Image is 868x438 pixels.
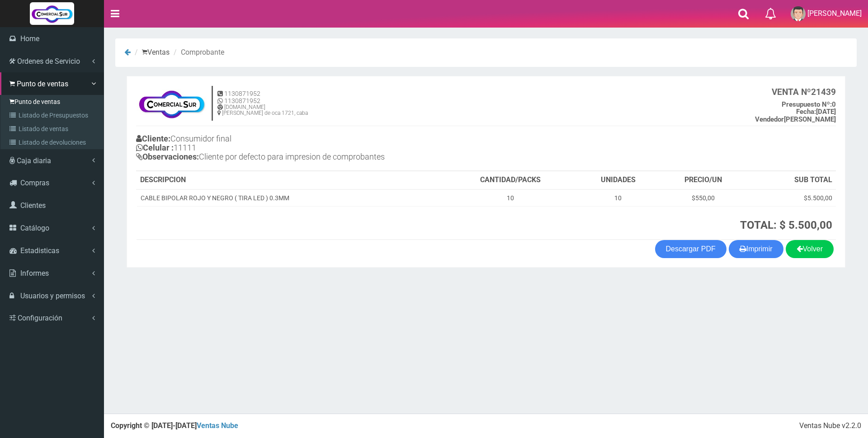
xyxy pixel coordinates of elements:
a: Ventas Nube [197,421,238,430]
td: 10 [577,189,660,207]
b: Celular : [136,143,174,152]
strong: TOTAL: $ 5.500,00 [740,219,832,231]
a: Listado de ventas [3,122,104,136]
img: Logo grande [30,2,74,25]
b: 0 [782,100,836,108]
a: Volver [786,240,834,258]
span: Usuarios y permisos [20,292,85,300]
a: Listado de Presupuestos [3,108,104,122]
td: $550,00 [659,189,747,207]
h4: Consumidor final 11111 Cliente por defecto para impresion de comprobantes [136,132,486,165]
strong: Presupuesto Nº: [782,100,832,108]
span: Caja diaria [17,156,51,165]
button: Imprimir [729,240,783,258]
a: Descargar PDF [655,240,726,258]
img: f695dc5f3a855ddc19300c990e0c55a2.jpg [136,85,207,122]
td: $5.500,00 [747,189,836,207]
strong: Vendedor [755,115,784,123]
span: Configuración [18,314,62,322]
b: [PERSON_NAME] [755,115,836,123]
th: CANTIDAD/PACKS [443,171,576,189]
strong: Copyright © [DATE]-[DATE] [111,421,238,430]
span: Informes [20,269,49,278]
span: [PERSON_NAME] [807,9,862,18]
b: [DATE] [796,108,836,116]
h5: 1130871952 1130871952 [217,90,308,104]
span: Ordenes de Servicio [17,57,80,66]
span: Estadisticas [20,246,59,255]
a: Punto de ventas [3,95,104,108]
th: SUB TOTAL [747,171,836,189]
li: Ventas [132,47,170,58]
td: 10 [443,189,576,207]
b: Observaciones: [136,152,199,161]
strong: Fecha: [796,108,816,116]
b: Cliente: [136,134,170,143]
td: CABLE BIPOLAR ROJO Y NEGRO ( TIRA LED ) 0.3MM [137,189,443,207]
b: 21439 [772,87,836,97]
th: DESCRIPCION [137,171,443,189]
h6: [DOMAIN_NAME] [PERSON_NAME] de oca 1721, caba [217,104,308,116]
th: PRECIO/UN [659,171,747,189]
span: Punto de ventas [17,80,68,88]
span: Home [20,34,39,43]
th: UNIDADES [577,171,660,189]
span: Compras [20,179,49,187]
img: User Image [791,6,806,21]
li: Comprobante [171,47,224,58]
span: Clientes [20,201,46,210]
div: Ventas Nube v2.2.0 [799,421,861,431]
strong: VENTA Nº [772,87,811,97]
a: Listado de devoluciones [3,136,104,149]
span: Catálogo [20,224,49,232]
